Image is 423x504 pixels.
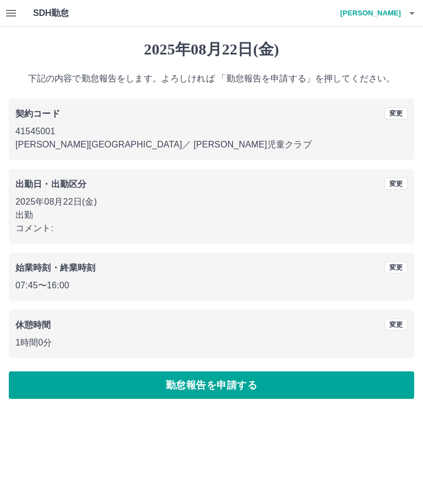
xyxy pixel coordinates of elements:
b: 始業時刻・終業時刻 [15,263,95,272]
p: [PERSON_NAME][GEOGRAPHIC_DATA] ／ [PERSON_NAME]児童クラブ [15,138,408,151]
b: 出勤日・出勤区分 [15,179,86,189]
p: コメント: [15,222,408,235]
p: 出勤 [15,209,408,222]
b: 契約コード [15,109,60,118]
button: 変更 [384,178,408,190]
button: 変更 [384,261,408,273]
p: 下記の内容で勤怠報告をします。よろしければ 「勤怠報告を申請する」を押してください。 [9,72,414,85]
button: 変更 [384,107,408,119]
h1: 2025年08月22日(金) [9,40,414,59]
b: 休憩時間 [15,320,51,330]
p: 2025年08月22日(金) [15,195,408,209]
button: 勤怠報告を申請する [9,371,414,399]
p: 41545001 [15,125,408,138]
button: 変更 [384,319,408,331]
p: 07:45 〜 16:00 [15,279,408,292]
p: 1時間0分 [15,336,408,349]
